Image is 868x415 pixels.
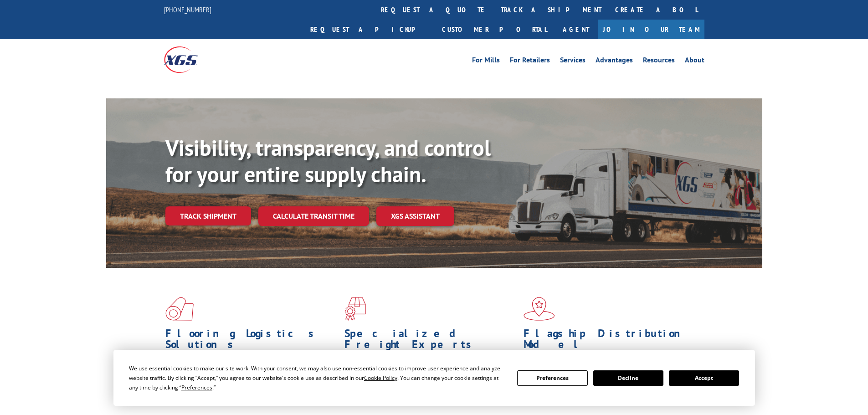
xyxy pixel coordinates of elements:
[258,206,369,226] a: Calculate transit time
[344,328,517,354] h1: Specialized Freight Experts
[472,56,500,67] a: For Mills
[524,297,555,321] img: xgs-icon-flagship-distribution-model-red
[129,364,506,392] div: We use essential cookies to make our site work. With your consent, we may also use non-essential ...
[165,133,491,188] b: Visibility, transparency, and control for your entire supply chain.
[344,297,366,321] img: xgs-icon-focused-on-flooring-red
[165,328,338,354] h1: Flooring Logistics Solutions
[165,297,194,321] img: xgs-icon-total-supply-chain-intelligence-red
[164,5,211,14] a: [PHONE_NUMBER]
[165,206,251,225] a: Track shipment
[364,374,397,382] span: Cookie Policy
[596,56,633,67] a: Advantages
[524,328,696,354] h1: Flagship Distribution Model
[303,20,435,39] a: Request a pickup
[517,370,587,386] button: Preferences
[554,20,598,39] a: Agent
[181,384,212,391] span: Preferences
[510,56,550,67] a: For Retailers
[376,206,454,226] a: XGS ASSISTANT
[643,56,675,67] a: Resources
[669,370,739,386] button: Accept
[435,20,554,39] a: Customer Portal
[593,370,663,386] button: Decline
[685,56,704,67] a: About
[113,350,755,406] div: Cookie Consent Prompt
[598,20,704,39] a: Join Our Team
[560,56,586,67] a: Services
